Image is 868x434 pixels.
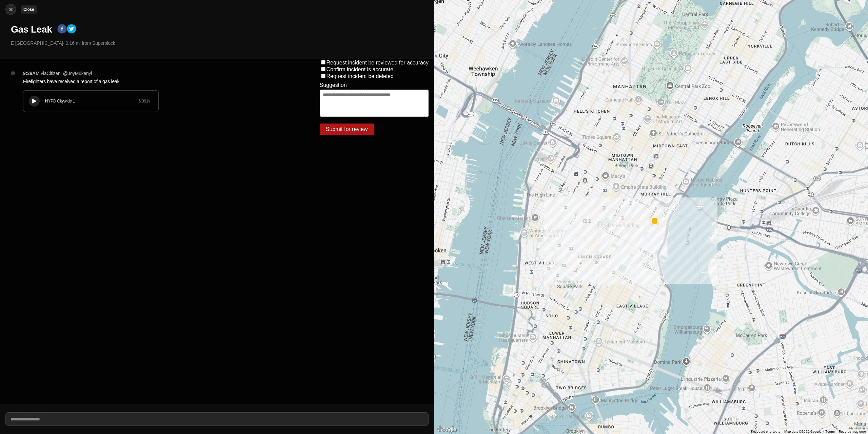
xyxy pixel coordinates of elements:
[320,124,374,135] button: Submit for review
[41,70,92,77] p: via Citizen · @ JoyMukenyi
[825,430,835,433] a: Terms (opens in new tab)
[436,425,458,434] img: Google
[23,78,293,85] p: Firefighters have received a report of a gas leak.
[839,430,866,433] a: Report a map error
[436,425,458,434] a: Open this area in Google Maps (opens a new window)
[45,98,138,104] div: NYPD Citywide 1
[327,60,429,65] label: Request incident be reviewed for accuracy
[23,7,34,12] small: Close
[751,429,780,434] button: Keyboard shortcuts
[327,73,394,79] label: Request incident be deleted
[327,67,393,72] label: Confirm incident is accurate
[320,82,347,88] label: Suggestion
[138,98,150,104] div: 6.391 s
[7,6,14,13] img: cancel
[11,23,52,36] h1: Gas Leak
[11,40,429,46] p: E [GEOGRAPHIC_DATA] · 0.16 mi from Superblock
[5,4,16,15] button: cancelClose
[784,430,821,433] span: Map data ©2025 Google
[67,24,76,35] button: twitter
[57,24,67,35] button: facebook
[23,70,39,77] p: 9:29AM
